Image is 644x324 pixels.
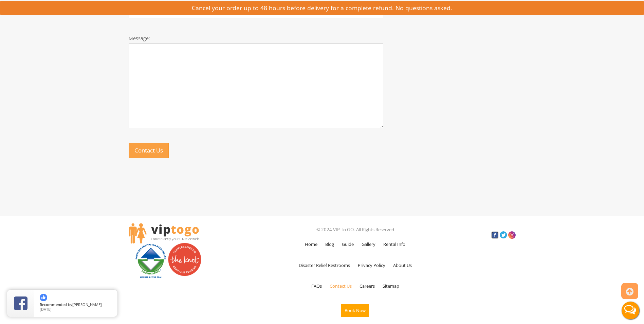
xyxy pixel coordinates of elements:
[338,234,357,254] a: Guide
[508,231,516,239] a: Insta
[72,302,102,307] span: [PERSON_NAME]
[295,255,353,275] a: Disaster Relief Restrooms
[491,231,499,239] a: Facebook
[390,255,415,275] a: About Us
[358,234,379,254] a: Gallery
[380,234,409,254] a: Rental Info
[14,296,27,310] img: Review Rating
[356,276,378,296] a: Careers
[500,231,507,239] a: Twitter
[129,223,200,244] img: viptogo LogoVIPTOGO
[322,234,337,254] a: Blog
[379,276,403,296] a: Sitemap
[129,143,169,158] button: Contact Us
[168,242,202,276] img: Couples love us! See our reviews on The Knot.
[301,234,321,254] a: Home
[326,276,355,296] a: Contact Us
[256,225,455,234] p: © 2024 VIP To GO. All Rights Reserved
[40,307,52,312] span: [DATE]
[617,297,644,324] button: Live Chat
[341,304,369,317] button: Book Now
[134,242,168,278] img: PSAI Member Logo
[40,302,67,307] span: Recommended
[338,297,372,324] a: Book Now
[354,255,389,275] a: Privacy Policy
[40,303,112,307] span: by
[308,276,325,296] a: FAQs
[40,294,47,301] img: thumbs up icon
